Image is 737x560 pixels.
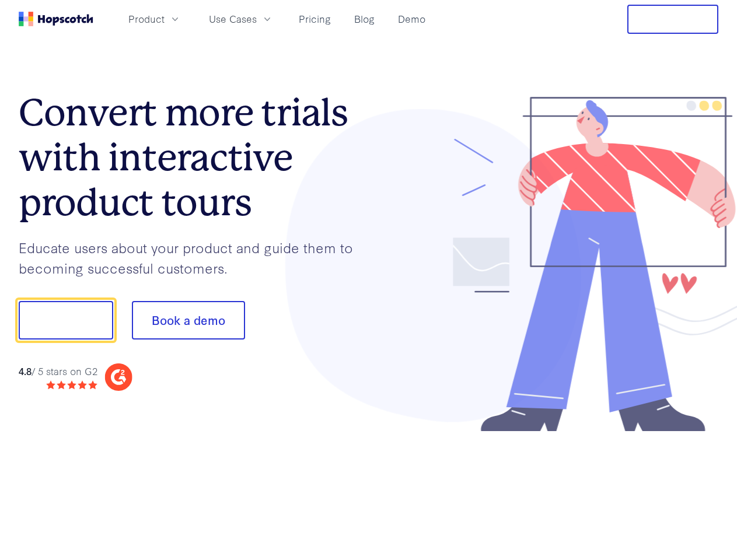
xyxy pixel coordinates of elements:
[128,12,165,26] span: Product
[209,12,257,26] span: Use Cases
[19,364,97,379] div: / 5 stars on G2
[202,9,280,29] button: Use Cases
[294,9,336,29] a: Pricing
[132,301,245,339] button: Book a demo
[350,9,379,29] a: Blog
[19,12,93,26] a: Home
[19,364,32,377] strong: 4.8
[627,5,718,34] button: Free Trial
[19,301,113,339] button: Show me!
[121,9,188,29] button: Product
[393,9,430,29] a: Demo
[19,237,369,278] p: Educate users about your product and guide them to becoming successful customers.
[19,90,369,225] h1: Convert more trials with interactive product tours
